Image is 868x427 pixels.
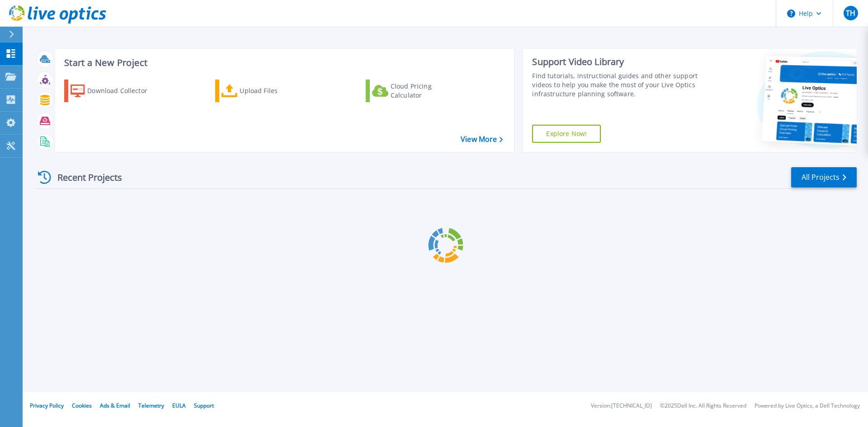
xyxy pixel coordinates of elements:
a: Upload Files [215,80,316,102]
div: Cloud Pricing Calculator [391,82,463,100]
a: EULA [172,402,186,409]
a: Explore Now! [532,125,601,143]
div: Upload Files [240,82,312,100]
a: Cookies [72,402,92,409]
a: Download Collector [64,80,165,102]
a: All Projects [791,167,857,188]
a: Support [194,402,214,409]
li: © 2025 Dell Inc. All Rights Reserved [660,403,746,409]
a: Ads & Email [100,402,130,409]
div: Recent Projects [35,166,134,188]
a: Cloud Pricing Calculator [366,80,467,102]
span: TH [846,9,855,17]
div: Support Video Library [532,56,702,68]
div: Download Collector [87,82,160,100]
a: Telemetry [138,402,164,409]
a: View More [461,135,503,144]
li: Version: [TECHNICAL_ID] [591,403,652,409]
h3: Start a New Project [64,58,503,68]
li: Powered by Live Optics, a Dell Technology [755,403,860,409]
div: Find tutorials, instructional guides and other support videos to help you make the most of your L... [532,71,702,99]
a: Privacy Policy [30,402,64,409]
